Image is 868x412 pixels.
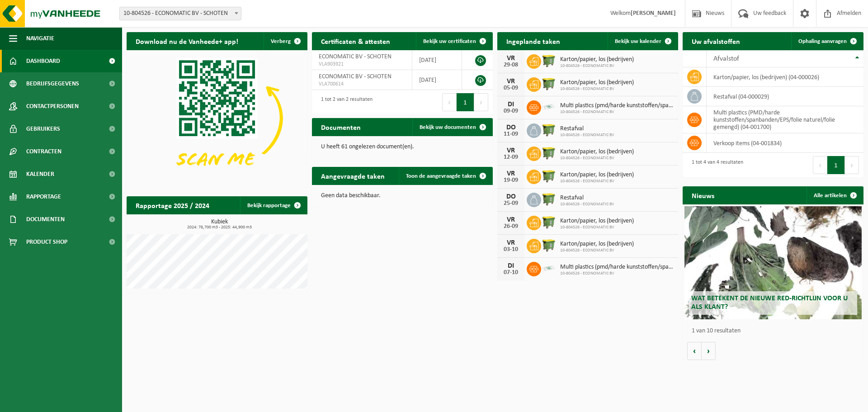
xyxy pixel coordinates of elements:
h2: Documenten [312,118,370,136]
span: 10-804526 - ECONOMATIC BV [560,179,634,184]
img: WB-1100-HPE-GN-50 [541,145,557,161]
h2: Rapportage 2025 / 2024 [127,196,218,214]
span: 10-804526 - ECONOMATIC BV [560,109,674,115]
td: [DATE] [412,70,462,90]
div: VR [502,216,520,223]
span: Karton/papier, los (bedrijven) [560,218,634,225]
span: Dashboard [26,50,60,72]
span: Karton/papier, los (bedrijven) [560,56,634,63]
div: VR [502,78,520,85]
td: karton/papier, los (bedrijven) (04-000026) [707,67,863,87]
a: Wat betekent de nieuwe RED-richtlijn voor u als klant? [684,206,862,319]
span: Restafval [560,125,614,133]
a: Bekijk rapportage [240,196,307,214]
p: Geen data beschikbaar. [321,193,484,199]
span: 10-804526 - ECONOMATIC BV [560,63,634,69]
span: Multi plastics (pmd/harde kunststoffen/spanbanden/eps/folie naturel/folie gemeng... [560,102,674,109]
td: multi plastics (PMD/harde kunststoffen/spanbanden/EPS/folie naturel/folie gemengd) (04-001700) [707,106,863,133]
span: 10-804526 - ECONOMATIC BV [560,133,614,138]
span: 10-804526 - ECONOMATIC BV - SCHOTEN [120,7,241,20]
div: DO [502,124,520,131]
h2: Aangevraagde taken [312,167,394,185]
span: Product Shop [26,231,67,253]
span: 10-804526 - ECONOMATIC BV [560,86,634,92]
img: WB-1100-HPE-GN-50 [541,237,557,253]
span: Kalender [26,163,54,185]
span: Bekijk uw documenten [420,124,476,130]
p: U heeft 61 ongelezen document(en). [321,144,484,150]
span: Contactpersonen [26,95,79,118]
div: VR [502,239,520,246]
div: 09-09 [502,108,520,114]
span: Ophaling aanvragen [798,38,847,44]
div: 05-09 [502,85,520,91]
span: 2024: 78,700 m3 - 2025: 44,900 m3 [131,225,307,230]
span: ECONOMATIC BV - SCHOTEN [319,53,392,60]
h2: Uw afvalstoffen [683,32,749,50]
a: Bekijk uw certificaten [416,32,492,50]
img: WB-1100-HPE-GN-50 [541,122,557,137]
div: 25-09 [502,200,520,207]
img: Download de VHEPlus App [127,50,307,186]
img: WB-1100-HPE-GN-50 [541,76,557,91]
button: Volgende [702,342,716,360]
button: Next [474,93,488,111]
span: 10-804526 - ECONOMATIC BV [560,271,674,276]
span: Verberg [271,38,291,44]
span: 10-804526 - ECONOMATIC BV [560,248,634,253]
div: VR [502,55,520,62]
div: 19-09 [502,177,520,184]
span: VLA903921 [319,61,405,68]
span: Karton/papier, los (bedrijven) [560,79,634,86]
span: Restafval [560,194,614,202]
p: 1 van 10 resultaten [692,328,859,334]
button: Verberg [264,32,307,50]
div: 11-09 [502,131,520,137]
div: VR [502,170,520,177]
span: 10-804526 - ECONOMATIC BV [560,202,614,207]
span: Multi plastics (pmd/harde kunststoffen/spanbanden/eps/folie naturel/folie gemeng... [560,264,674,271]
h2: Ingeplande taken [497,32,569,50]
span: Karton/papier, los (bedrijven) [560,171,634,179]
span: Bedrijfsgegevens [26,72,79,95]
h3: Kubiek [131,219,307,230]
span: Wat betekent de nieuwe RED-richtlijn voor u als klant? [691,295,848,311]
img: WB-1100-HPE-GN-50 [541,191,557,207]
span: 10-804526 - ECONOMATIC BV - SCHOTEN [119,7,241,20]
button: 1 [827,156,845,174]
span: Navigatie [26,27,54,50]
button: Previous [442,93,457,111]
strong: [PERSON_NAME] [631,10,676,17]
div: 03-10 [502,246,520,253]
a: Ophaling aanvragen [791,32,863,50]
span: Toon de aangevraagde taken [406,173,476,179]
img: WB-1100-HPE-GN-50 [541,53,557,68]
div: 29-08 [502,62,520,68]
span: 10-804526 - ECONOMATIC BV [560,225,634,230]
td: [DATE] [412,50,462,70]
a: Bekijk uw documenten [412,118,492,136]
img: LP-SK-00500-LPE-16 [541,99,557,114]
div: DI [502,101,520,108]
div: 07-10 [502,270,520,276]
button: Vorige [687,342,702,360]
div: 1 tot 4 van 4 resultaten [687,155,743,175]
a: Bekijk uw kalender [608,32,677,50]
span: Documenten [26,208,65,231]
h2: Nieuws [683,186,723,204]
img: WB-1100-HPE-GN-50 [541,168,557,184]
a: Alle artikelen [807,186,863,204]
a: Toon de aangevraagde taken [399,167,492,185]
span: 10-804526 - ECONOMATIC BV [560,156,634,161]
span: Afvalstof [713,55,739,62]
img: LP-SK-00500-LPE-16 [541,260,557,276]
div: DI [502,262,520,270]
span: VLA700614 [319,81,405,88]
h2: Certificaten & attesten [312,32,399,50]
span: ECONOMATIC BV - SCHOTEN [319,73,392,80]
span: Contracten [26,140,61,163]
div: 1 tot 2 van 2 resultaten [316,92,373,112]
span: Bekijk uw kalender [615,38,661,44]
span: Karton/papier, los (bedrijven) [560,148,634,156]
td: restafval (04-000029) [707,87,863,106]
